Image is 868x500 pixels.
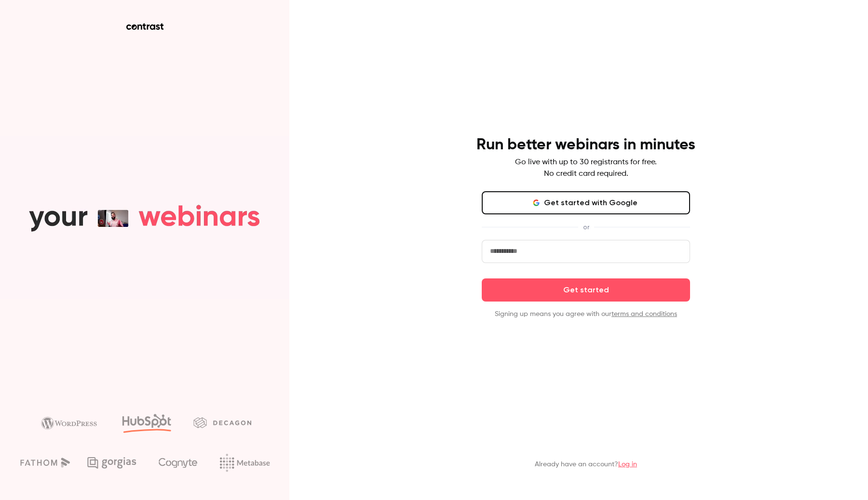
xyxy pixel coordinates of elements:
button: Get started with Google [482,191,690,214]
img: decagon [193,417,251,428]
p: Go live with up to 30 registrants for free. No credit card required. [515,157,657,180]
span: or [578,222,594,232]
a: terms and conditions [611,311,677,317]
p: Signing up means you agree with our [482,309,690,319]
button: Get started [482,278,690,302]
h4: Run better webinars in minutes [476,135,695,155]
a: Log in [618,461,637,468]
p: Already have an account? [535,460,637,469]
